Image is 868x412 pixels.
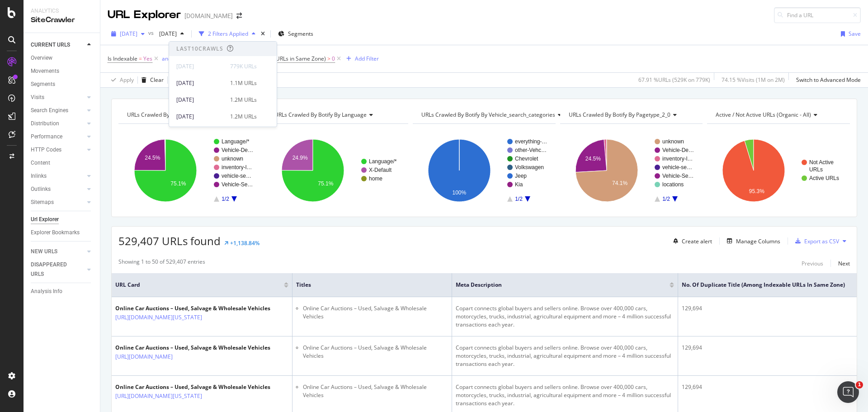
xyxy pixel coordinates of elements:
[31,80,55,89] div: Segments
[714,108,842,122] h4: Active / Not Active URLs
[31,93,44,102] div: Visits
[31,40,85,50] a: CURRENT URLS
[139,55,142,62] span: =
[809,166,823,173] text: URLs
[31,185,51,194] div: Outlinks
[774,7,861,23] input: Find a URL
[156,27,188,41] button: [DATE]
[343,53,379,64] button: Add Filter
[156,30,177,38] span: 2025 Aug. 9th
[176,79,225,87] div: [DATE]
[662,156,693,162] text: inventory-l…
[662,181,684,188] text: locations
[115,383,270,391] div: Online Car Auctions – Used, Salvage & Wholesale Vehicles
[195,27,259,41] button: 2 Filters Applied
[413,131,554,210] div: A chart.
[222,164,252,170] text: inventory-l…
[162,54,171,63] button: and
[515,164,544,170] text: Volkswagen
[670,234,712,248] button: Create alert
[31,66,94,76] a: Movements
[222,196,229,202] text: 1/2
[303,344,448,360] li: Online Car Auctions – Used, Salvage & Wholesale Vehicles
[838,260,850,267] div: Next
[796,76,861,84] div: Switch to Advanced Mode
[31,215,94,224] a: Url Explorer
[837,381,859,403] iframe: Intercom live chat
[266,131,409,210] svg: A chart.
[332,52,335,65] span: 0
[456,344,674,368] div: Copart connects global buyers and sellers online. Browse over 400,000 cars, motorcycles, trucks, ...
[176,113,225,121] div: [DATE]
[456,383,674,407] div: Copart connects global buyers and sellers online. Browse over 400,000 cars, motorcycles, trucks, ...
[125,108,253,122] h4: URLs Crawled By Botify By pagetype
[682,281,845,289] span: No. of Duplicate Title (Among Indexable URLs in Same Zone)
[162,55,171,62] div: and
[682,383,863,391] div: 129,694
[222,181,253,188] text: Vehicle-Se…
[31,106,85,115] a: Search Engines
[115,313,202,322] a: [URL][DOMAIN_NAME][US_STATE]
[31,228,80,237] div: Explorer Bookmarks
[31,40,70,50] div: CURRENT URLS
[230,96,257,104] div: 1.2M URLs
[31,106,68,115] div: Search Engines
[288,30,313,38] span: Segments
[31,158,50,168] div: Content
[515,181,523,188] text: Kia
[662,164,692,170] text: vehicle-se…
[31,198,85,207] a: Sitemaps
[369,167,392,173] text: X-Default
[453,189,467,196] text: 100%
[115,392,202,401] a: [URL][DOMAIN_NAME][US_STATE]
[662,196,670,202] text: 1/2
[150,76,164,84] div: Clear
[560,131,702,210] svg: A chart.
[585,156,601,162] text: 24.5%
[222,147,253,153] text: Vehicle-De…
[31,66,59,76] div: Movements
[143,52,152,65] span: Yes
[420,108,569,122] h4: URLs Crawled By Botify By vehicle_search_categories
[682,304,863,313] div: 129,694
[31,247,57,256] div: NEW URLS
[31,171,85,181] a: Inlinks
[792,234,839,248] button: Export as CSV
[115,304,270,313] div: Online Car Auctions – Used, Salvage & Wholesale Vehicles
[31,215,59,224] div: Url Explorer
[515,156,538,162] text: Chevrolet
[31,228,94,237] a: Explorer Bookmarks
[145,155,160,161] text: 24.5%
[118,258,205,269] div: Showing 1 to 50 of 529,407 entries
[722,76,785,84] div: 74.15 % Visits ( 1M on 2M )
[662,173,693,179] text: Vehicle-Se…
[662,138,684,145] text: unknown
[567,108,695,122] h4: URLs Crawled By Botify By pagetype_2_0
[31,158,94,168] a: Content
[115,281,282,289] span: URL Card
[230,113,257,121] div: 1.2M URLs
[31,132,85,142] a: Performance
[723,236,780,246] button: Manage Columns
[292,155,307,161] text: 24.9%
[662,147,694,153] text: Vehicle-De…
[230,239,259,247] div: +1,138.84%
[127,111,218,118] span: URLs Crawled By Botify By pagetype
[108,7,181,23] div: URL Explorer
[31,185,85,194] a: Outlinks
[31,145,85,155] a: HTTP Codes
[802,260,823,267] div: Previous
[176,96,225,104] div: [DATE]
[31,119,85,128] a: Distribution
[184,11,233,20] div: [DOMAIN_NAME]
[809,159,834,166] text: Not Active
[31,287,62,296] div: Analysis Info
[273,108,401,122] h4: URLs Crawled By Botify By language
[515,173,527,179] text: Jeep
[716,111,811,118] span: Active / Not Active URLs (organic - all)
[682,344,863,352] div: 129,694
[31,53,52,63] div: Overview
[421,111,555,118] span: URLs Crawled By Botify By vehicle_search_categories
